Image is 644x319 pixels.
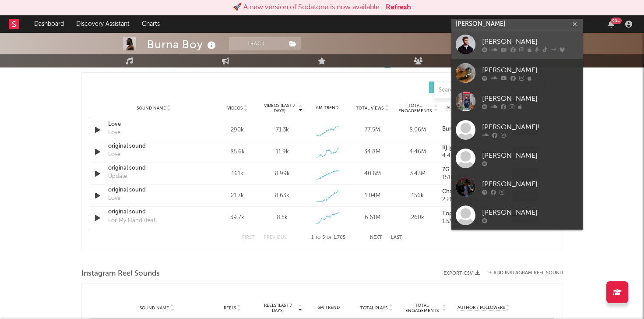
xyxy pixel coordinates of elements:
[482,93,578,104] div: [PERSON_NAME]
[482,65,578,75] div: [PERSON_NAME]
[217,213,258,222] div: 39.7k
[227,106,243,111] span: Videos
[451,116,583,144] a: [PERSON_NAME]!
[108,164,200,173] a: original sound
[442,189,503,195] a: Chatboxmusic
[108,128,120,137] div: Love
[315,236,320,240] span: to
[70,15,136,33] a: Discovery Assistant
[108,216,200,225] div: For My Hand (feat. [PERSON_NAME])
[442,197,503,203] div: 2.2M followers
[451,30,583,59] a: [PERSON_NAME]
[140,305,169,311] span: Sound Name
[442,211,503,217] a: Top Template ☆
[217,148,258,156] div: 85.6k
[442,167,503,173] a: 7G
[262,103,297,113] span: Videos (last 7 days)
[457,305,505,311] span: Author / Followers
[352,126,393,135] div: 77.5M
[370,235,382,240] button: Next
[108,150,120,159] div: Love
[397,191,438,200] div: 156k
[451,144,583,173] a: [PERSON_NAME]
[434,87,527,94] input: Search by song name or URL
[147,37,218,52] div: Burna Boy
[108,194,120,203] div: Love
[233,2,381,13] div: 🚀 A new version of Sodatone is now available.
[482,36,578,47] div: [PERSON_NAME]
[611,18,622,24] div: 99 +
[397,213,438,222] div: 260k
[81,269,160,279] span: Instagram Reel Sounds
[489,271,563,276] button: + Add Instagram Reel Sound
[482,179,578,189] div: [PERSON_NAME]
[356,106,384,111] span: Total Views
[447,105,494,111] span: Author / Followers
[443,271,480,276] button: Export CSV
[352,213,393,222] div: 6.61M
[304,233,352,243] div: 1 5 1,705
[28,15,70,33] a: Dashboard
[108,208,200,216] a: original sound
[442,175,503,181] div: 151k followers
[442,211,486,216] strong: Top Template ☆
[242,235,255,240] button: First
[403,303,441,313] span: Total Engagements
[360,305,387,311] span: Total Plays
[108,142,200,151] a: original sound
[397,103,433,113] span: Total Engagements
[276,126,289,135] div: 71.3k
[259,303,297,313] span: Reels (last 7 days)
[451,19,583,30] input: Search for artists
[108,120,200,129] a: Love
[442,126,503,132] a: Burna Boy
[217,170,258,178] div: 161k
[307,305,351,311] div: 6M Trend
[451,59,583,87] a: [PERSON_NAME]
[327,236,332,240] span: of
[480,271,563,276] div: + Add Instagram Reel Sound
[451,87,583,116] a: [PERSON_NAME]
[442,145,462,151] strong: Kj lyrics
[397,148,438,156] div: 4.46M
[229,37,284,50] button: Track
[451,201,583,230] a: [PERSON_NAME]
[108,172,127,181] div: Update
[442,167,450,173] strong: 7G
[352,191,393,200] div: 1.04M
[307,105,348,111] div: 6M Trend
[482,150,578,161] div: [PERSON_NAME]
[391,235,402,240] button: Last
[482,122,578,132] div: [PERSON_NAME]!
[442,219,503,225] div: 1.5M followers
[137,106,166,111] span: Sound Name
[275,191,289,200] div: 8.63k
[276,148,289,156] div: 11.9k
[264,235,287,240] button: Previous
[482,207,578,218] div: [PERSON_NAME]
[451,173,583,201] a: [PERSON_NAME]
[397,170,438,178] div: 3.43M
[442,189,481,195] strong: Chatboxmusic
[608,21,614,28] button: 99+
[136,15,166,33] a: Charts
[442,126,469,132] strong: Burna Boy
[352,148,393,156] div: 34.8M
[352,170,393,178] div: 40.6M
[224,305,236,311] span: Reels
[277,213,288,222] div: 8.5k
[386,2,411,13] button: Refresh
[397,126,438,135] div: 8.06M
[442,145,503,151] a: Kj lyrics
[108,186,200,195] a: original sound
[275,170,290,178] div: 8.99k
[442,153,503,159] div: 4.4M followers
[217,191,258,200] div: 21.7k
[217,126,258,135] div: 290k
